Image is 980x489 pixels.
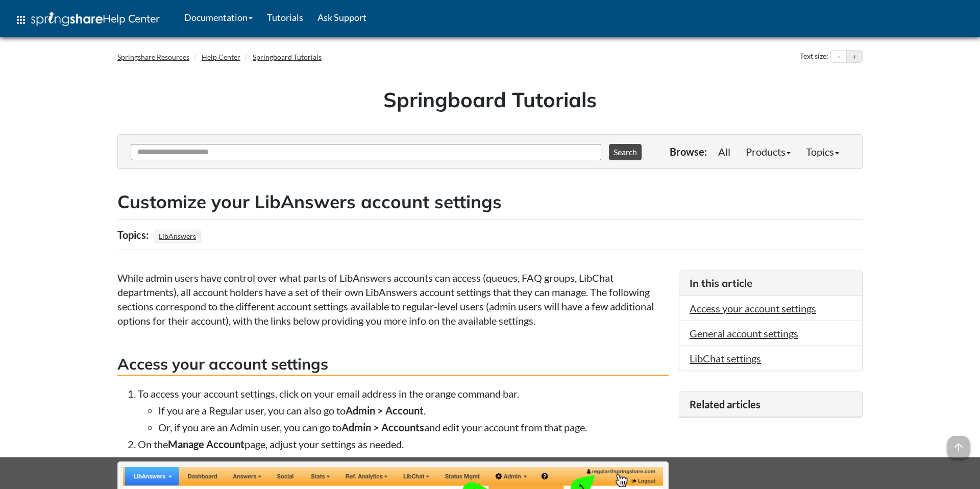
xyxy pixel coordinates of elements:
[947,437,970,449] a: arrow_upward
[947,436,970,458] span: arrow_upward
[138,437,669,451] li: On the page, adjust your settings as needed.
[31,12,103,26] img: Springshare
[117,353,669,376] h3: Access your account settings
[117,271,669,328] p: While admin users have control over what parts of LibAnswers accounts can access (queues, FAQ gro...
[157,229,198,243] a: LibAnswers
[690,352,761,364] a: LibChat settings
[107,465,873,481] div: This site uses cookies as well as records your IP address for usage statistics.
[15,14,27,26] span: apps
[168,438,244,450] strong: Manage Account
[798,141,847,162] a: Topics
[847,51,862,63] button: Increase text size
[690,302,816,314] a: Access your account settings
[202,53,240,61] a: Help Center
[670,144,707,159] p: Browse:
[341,421,424,433] strong: Admin > Accounts
[117,53,189,61] a: Springshare Resources
[690,276,852,290] h3: In this article
[798,50,830,63] div: Text size:
[609,144,642,160] button: Search
[310,5,374,30] a: Ask Support
[710,141,738,162] a: All
[125,85,855,114] h1: Springboard Tutorials
[690,398,761,410] span: Related articles
[138,386,669,434] li: To access your account settings, click on your email address in the orange command bar.
[158,403,669,418] li: If you are a Regular user, you can also go to .
[690,327,798,339] a: General account settings
[8,5,167,35] a: apps Help Center
[831,51,846,63] button: Decrease text size
[346,404,424,417] strong: Admin > Account
[260,5,310,30] a: Tutorials
[177,5,260,30] a: Documentation
[253,53,322,61] a: Springboard Tutorials
[103,12,160,25] span: Help Center
[117,189,863,214] h2: Customize your LibAnswers account settings
[117,225,151,244] div: Topics:
[158,420,669,434] li: Or, if you are an Admin user, you can go to and edit your account from that page.
[738,141,798,162] a: Products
